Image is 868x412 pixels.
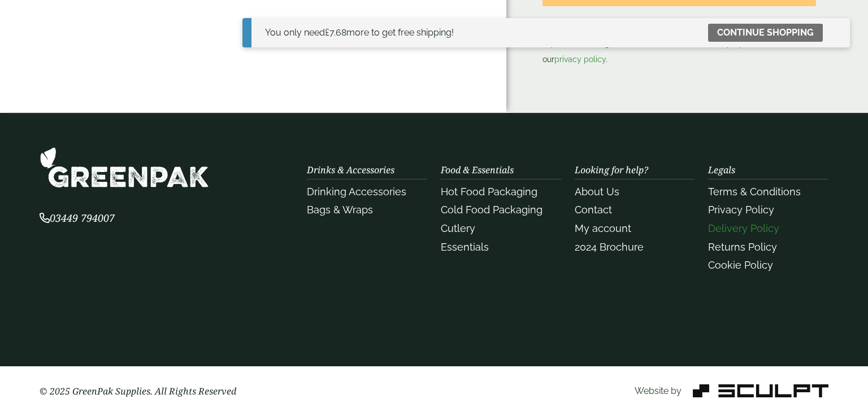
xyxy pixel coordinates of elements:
div: You only need more to get free shipping! [265,26,454,40]
a: About Us [575,186,619,198]
a: Cold Food Packaging [441,204,542,216]
span: 7.68 [325,27,346,38]
a: Bags & Wraps [307,204,373,216]
a: Privacy Policy [708,204,774,216]
a: Drinking Accessories [307,186,406,198]
a: Hot Food Packaging [441,186,537,198]
a: Returns Policy [708,241,777,253]
a: Cutlery [441,222,475,234]
a: Cookie Policy [708,259,773,271]
a: My account [575,222,631,234]
a: Essentials [441,241,489,253]
a: privacy policy [554,55,606,64]
a: Continue shopping [708,24,823,42]
img: GreenPak Supplies [40,147,209,188]
a: Terms & Conditions [708,186,801,198]
a: 2024 Brochure [575,241,644,253]
a: Contact [575,204,612,216]
a: Delivery Policy [708,222,779,234]
p: © 2025 GreenPak Supplies. All Rights Reserved [40,384,293,398]
span: £ [325,27,329,38]
a: 03449 794007 [40,213,115,224]
span: 03449 794007 [40,211,115,225]
span: Website by [635,385,682,396]
img: Sculpt [693,384,828,397]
